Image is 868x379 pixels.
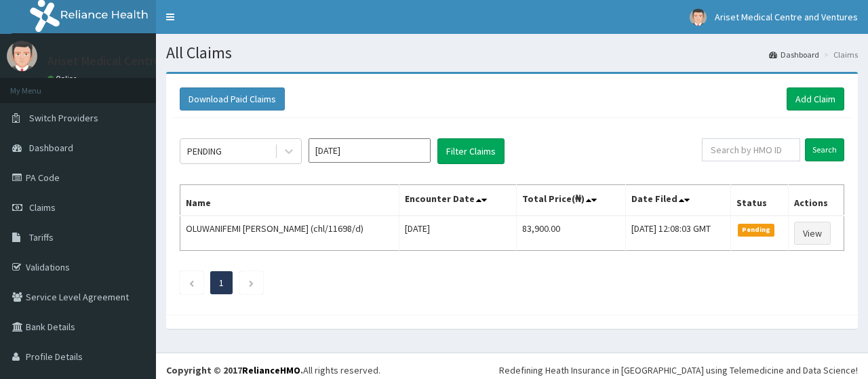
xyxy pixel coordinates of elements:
[499,363,858,377] div: Redefining Heath Insurance in [GEOGRAPHIC_DATA] using Telemedicine and Data Science!
[437,138,505,164] button: Filter Claims
[788,185,844,216] th: Actions
[180,185,399,216] th: Name
[242,364,300,376] a: RelianceHMO
[805,138,844,161] input: Search
[702,138,800,161] input: Search by HMO ID
[180,87,285,111] button: Download Paid Claims
[187,144,222,158] div: PENDING
[625,185,730,216] th: Date Filed
[166,364,303,376] strong: Copyright © 2017 .
[47,74,80,83] a: Online
[29,201,56,214] span: Claims
[166,44,858,62] h1: All Claims
[787,87,844,111] a: Add Claim
[29,112,98,124] span: Switch Providers
[248,277,254,289] a: Next page
[29,231,54,243] span: Tariffs
[625,216,730,251] td: [DATE] 12:08:03 GMT
[399,216,516,251] td: [DATE]
[794,222,831,245] a: View
[399,185,516,216] th: Encounter Date
[730,185,788,216] th: Status
[47,55,234,67] p: Ariset Medical Centre and Ventures
[517,185,626,216] th: Total Price(₦)
[517,216,626,251] td: 83,900.00
[769,49,819,60] a: Dashboard
[7,41,37,71] img: User Image
[738,224,775,236] span: Pending
[219,277,224,289] a: Page 1 is your current page
[690,9,707,26] img: User Image
[180,216,399,251] td: OLUWANIFEMI [PERSON_NAME] (chl/11698/d)
[715,11,858,23] span: Ariset Medical Centre and Ventures
[189,277,195,289] a: Previous page
[821,49,858,60] li: Claims
[309,138,431,163] input: Select Month and Year
[29,142,73,154] span: Dashboard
